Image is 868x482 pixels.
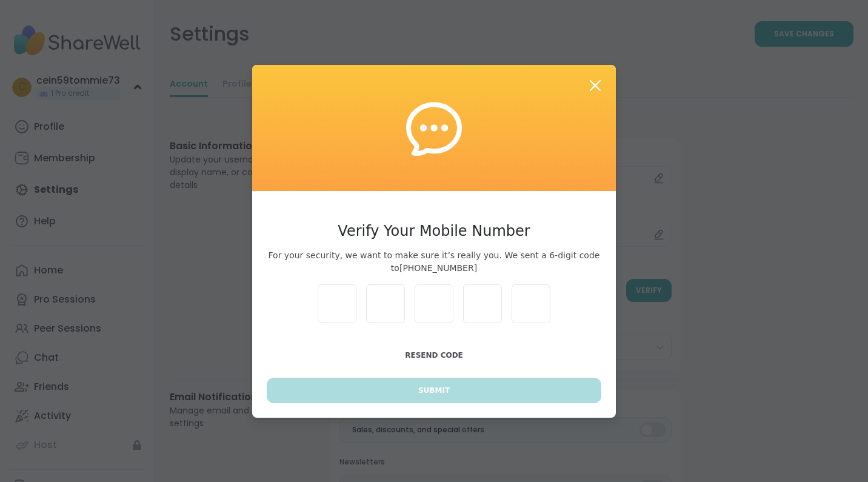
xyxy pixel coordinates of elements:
[418,385,450,396] span: Submit
[267,220,601,242] h3: Verify Your Mobile Number
[267,378,601,403] button: Submit
[267,343,601,368] button: Resend Code
[267,249,601,275] span: For your security, we want to make sure it’s really you. We sent a 6-digit code to [PHONE_NUMBER]
[405,351,463,360] span: Resend Code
